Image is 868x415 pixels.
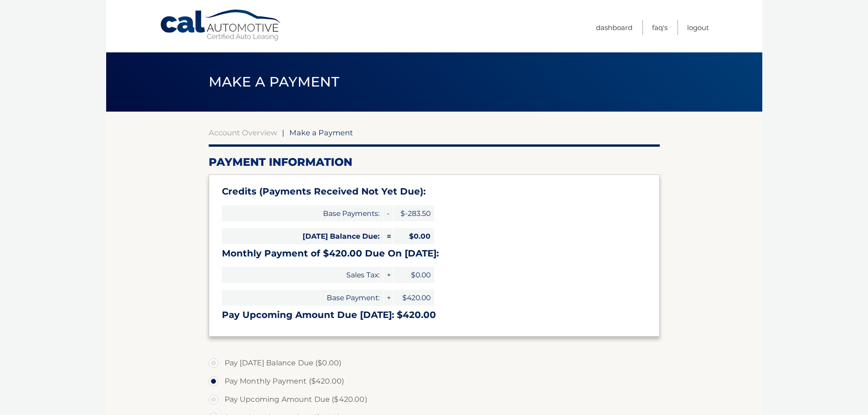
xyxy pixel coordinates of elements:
[384,290,393,306] span: +
[209,128,277,137] a: Account Overview
[222,309,647,321] h3: Pay Upcoming Amount Due [DATE]: $420.00
[384,205,393,221] span: -
[687,20,709,35] a: Logout
[222,248,647,259] h3: Monthly Payment of $420.00 Due On [DATE]:
[209,390,660,409] label: Pay Upcoming Amount Due ($420.00)
[222,267,383,283] span: Sales Tax:
[393,267,434,283] span: $0.00
[222,290,383,306] span: Base Payment:
[393,228,434,244] span: $0.00
[393,290,434,306] span: $420.00
[384,267,393,283] span: +
[282,128,284,137] span: |
[209,73,339,90] span: Make a Payment
[222,205,383,221] span: Base Payments:
[222,228,383,244] span: [DATE] Balance Due:
[209,372,660,390] label: Pay Monthly Payment ($420.00)
[209,354,660,372] label: Pay [DATE] Balance Due ($0.00)
[159,9,282,41] a: Cal Automotive
[652,20,668,35] a: FAQ's
[384,228,393,244] span: =
[596,20,632,35] a: Dashboard
[209,155,660,169] h2: Payment Information
[289,128,353,137] span: Make a Payment
[222,186,647,197] h3: Credits (Payments Received Not Yet Due):
[393,205,434,221] span: $-283.50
